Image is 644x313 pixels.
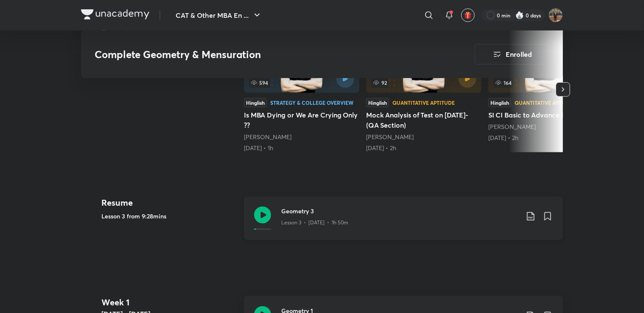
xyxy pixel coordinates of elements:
[366,133,482,141] div: Amiya Kumar
[488,123,604,131] div: Amiya Kumar
[244,110,359,130] h5: Is MBA Dying or We Are Crying Only ??
[488,98,511,107] div: Hinglish
[244,133,359,141] div: Amiya Kumar
[281,207,519,215] h3: Geometry 3
[488,27,604,142] a: SI CI Basic to Advance Practice - 1
[488,123,536,131] a: [PERSON_NAME]
[81,9,149,20] img: Company Logo
[244,196,563,250] a: Geometry 3Lesson 3 • [DATE] • 1h 50m
[281,219,348,226] p: Lesson 3 • [DATE] • 1h 50m
[101,296,237,309] h4: Week 1
[101,196,237,209] h4: Resume
[171,7,267,24] button: CAT & Other MBA En ...
[366,27,482,152] a: Mock Analysis of Test on 03.08.2025- (QA Section)
[95,48,427,61] h3: Complete Geometry & Mensuration
[249,78,270,88] span: 594
[549,8,563,22] img: Harshit Verma
[244,98,267,107] div: Hinglish
[392,100,455,105] div: Quantitative Aptitude
[371,78,389,88] span: 92
[81,9,149,22] a: Company Logo
[461,8,475,22] button: avatar
[244,144,359,152] div: 13th Jul • 1h
[515,11,524,20] img: streak
[244,133,291,141] a: [PERSON_NAME]
[366,27,482,152] a: 92HinglishQuantitative AptitudeMock Analysis of Test on [DATE]- (QA Section)[PERSON_NAME][DATE] • 2h
[366,144,482,152] div: 4th Aug • 2h
[488,110,604,120] h5: SI CI Basic to Advance Practice - 1
[366,110,482,130] h5: Mock Analysis of Test on [DATE]- (QA Section)
[464,11,472,19] img: avatar
[488,134,604,142] div: 11th Aug • 2h
[101,212,237,221] h5: Lesson 3 from 9:28mins
[244,27,359,152] a: 594HinglishStrategy & College OverviewIs MBA Dying or We Are Crying Only ??[PERSON_NAME][DATE] • 1h
[493,78,513,88] span: 164
[488,27,604,142] a: 164HinglishQuantitative AptitudeSI CI Basic to Advance Practice - 1[PERSON_NAME][DATE] • 2h
[366,133,414,141] a: [PERSON_NAME]
[475,44,549,64] button: Enrolled
[366,98,389,107] div: Hinglish
[270,100,353,105] div: Strategy & College Overview
[244,27,359,152] a: Is MBA Dying or We Are Crying Only ??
